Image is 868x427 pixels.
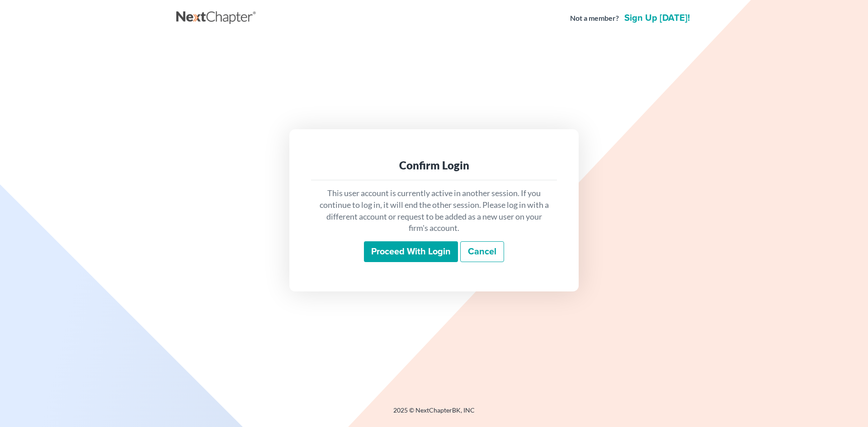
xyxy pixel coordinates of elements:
div: 2025 © NextChapterBK, INC [176,406,692,422]
input: Proceed with login [364,241,458,262]
p: This user account is currently active in another session. If you continue to log in, it will end ... [318,188,550,234]
a: Cancel [460,241,504,262]
div: Confirm Login [318,158,550,173]
strong: Not a member? [570,13,619,23]
a: Sign up [DATE]! [623,14,692,23]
